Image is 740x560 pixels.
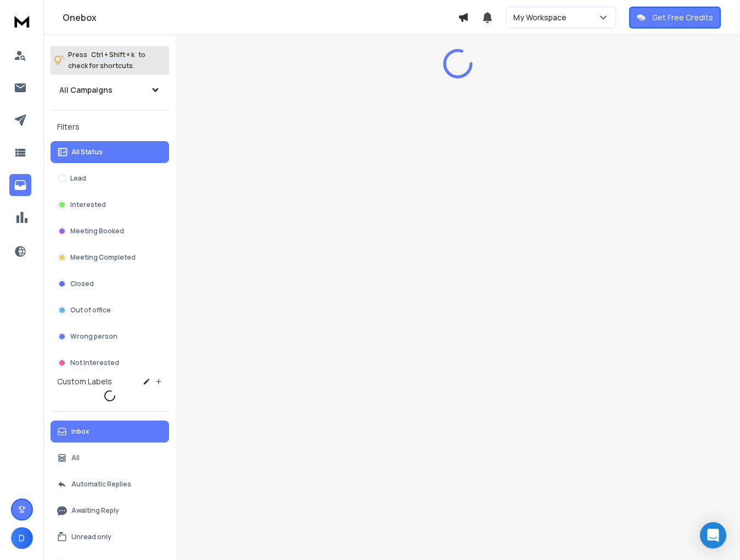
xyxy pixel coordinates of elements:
[63,11,458,24] h1: Onebox
[652,12,713,23] p: Get Free Credits
[513,12,571,23] p: My Workspace
[11,527,33,549] button: D
[700,522,726,548] div: Open Intercom Messenger
[629,7,721,29] button: Get Free Credits
[11,11,33,31] img: logo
